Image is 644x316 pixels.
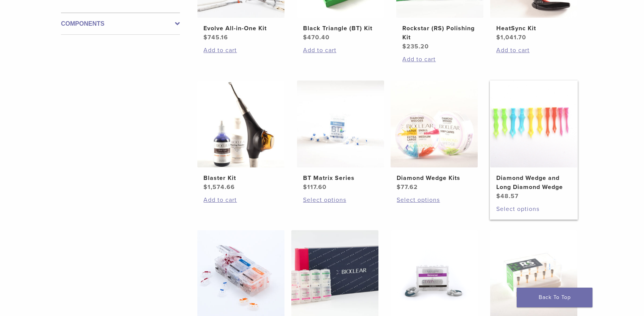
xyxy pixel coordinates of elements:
a: BT Matrix SeriesBT Matrix Series $117.60 [297,81,385,192]
a: Add to cart: “HeatSync Kit” [496,46,571,55]
bdi: 1,041.70 [496,34,526,41]
span: $ [303,183,307,191]
bdi: 1,574.66 [203,183,235,191]
a: Add to cart: “Blaster Kit” [203,195,278,204]
bdi: 48.57 [496,192,519,200]
bdi: 77.62 [397,183,418,191]
h2: HeatSync Kit [496,24,571,33]
a: Back To Top [517,288,592,307]
a: Diamond Wedge and Long Diamond WedgeDiamond Wedge and Long Diamond Wedge $48.57 [490,81,578,201]
a: Add to cart: “Black Triangle (BT) Kit” [303,46,378,55]
span: $ [203,34,208,41]
img: Diamond Wedge Kits [391,81,478,167]
span: $ [496,192,500,200]
span: $ [402,43,406,50]
label: Components [61,19,180,28]
img: Diamond Wedge and Long Diamond Wedge [490,81,577,167]
span: $ [203,183,208,191]
a: Select options for “Diamond Wedge Kits” [397,195,472,204]
a: Add to cart: “Rockstar (RS) Polishing Kit” [402,55,477,64]
span: $ [397,183,401,191]
bdi: 235.20 [402,43,429,50]
img: BT Matrix Series [297,81,384,167]
span: $ [303,34,307,41]
a: Select options for “BT Matrix Series” [303,195,378,204]
h2: Blaster Kit [203,173,278,183]
h2: Black Triangle (BT) Kit [303,24,378,33]
span: $ [496,34,500,41]
h2: Diamond Wedge Kits [397,173,472,183]
bdi: 470.40 [303,34,330,41]
bdi: 745.16 [203,34,228,41]
img: Blaster Kit [197,81,284,167]
h2: Evolve All-in-One Kit [203,24,278,33]
h2: Diamond Wedge and Long Diamond Wedge [496,173,571,192]
a: Select options for “Diamond Wedge and Long Diamond Wedge” [496,204,571,214]
h2: Rockstar (RS) Polishing Kit [402,24,477,42]
bdi: 117.60 [303,183,327,191]
a: Blaster KitBlaster Kit $1,574.66 [197,81,285,192]
a: Diamond Wedge KitsDiamond Wedge Kits $77.62 [390,81,478,192]
h2: BT Matrix Series [303,173,378,183]
a: Add to cart: “Evolve All-in-One Kit” [203,46,278,55]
